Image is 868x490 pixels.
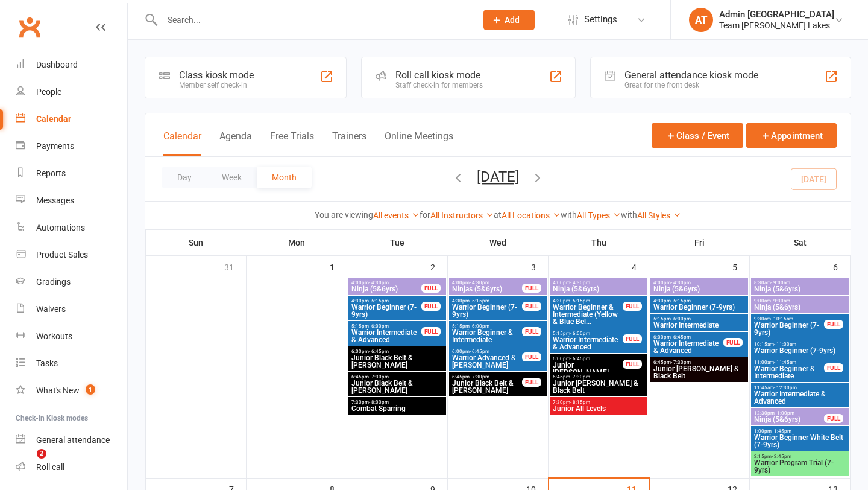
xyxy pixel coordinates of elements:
[494,210,502,220] strong: at
[671,280,691,285] span: - 4:30pm
[16,133,127,160] a: Payments
[753,304,846,311] span: Ninja (5&6yrs)
[451,280,523,285] span: 4:00pm
[753,416,825,423] span: Ninja (5&6yrs)
[552,361,623,376] span: Junior [PERSON_NAME]
[451,323,523,329] span: 5:15pm
[653,298,746,304] span: 4:30pm
[16,78,127,106] a: People
[552,374,645,380] span: 6:45pm
[649,230,750,255] th: Fri
[451,285,523,293] span: Ninjas (5&6yrs)
[477,168,519,185] button: [DATE]
[570,399,590,405] span: - 8:15pm
[824,363,843,372] div: FULL
[774,385,797,390] span: - 12:30pm
[224,256,246,276] div: 31
[351,298,422,304] span: 4:30pm
[653,280,746,285] span: 4:00pm
[671,360,691,365] span: - 7:30pm
[351,280,422,285] span: 4:00pm
[771,316,793,322] span: - 10:15am
[369,374,389,380] span: - 7:30pm
[369,399,389,405] span: - 8:00pm
[351,323,422,329] span: 5:15pm
[36,141,74,151] div: Payments
[159,11,468,28] input: Search...
[16,269,127,296] a: Gradings
[421,302,441,311] div: FULL
[771,280,790,285] span: - 9:00am
[430,256,447,276] div: 2
[624,81,758,89] div: Great for the front desk
[421,284,441,293] div: FULL
[36,277,71,287] div: Gradings
[824,414,843,423] div: FULL
[395,69,483,81] div: Roll call kiosk mode
[522,378,541,387] div: FULL
[330,256,347,276] div: 1
[16,106,127,133] a: Calendar
[257,167,312,188] button: Month
[36,60,78,69] div: Dashboard
[369,323,389,329] span: - 6:00pm
[36,168,66,178] div: Reports
[16,427,127,454] a: General attendance kiosk mode
[653,360,746,365] span: 6:45pm
[451,380,523,394] span: Junior Black Belt & [PERSON_NAME]
[584,6,617,33] span: Settings
[369,349,389,354] span: - 6:45pm
[36,304,66,314] div: Waivers
[207,167,257,188] button: Week
[470,349,489,354] span: - 6:45pm
[16,377,127,404] a: What's New1
[430,211,494,220] a: All Instructors
[385,130,453,156] button: Online Meetings
[351,374,444,380] span: 6:45pm
[653,322,746,329] span: Warrior Intermediate
[570,331,590,336] span: - 6:00pm
[753,428,846,434] span: 1:00pm
[451,298,523,304] span: 4:30pm
[772,428,791,434] span: - 1:45pm
[36,87,61,97] div: People
[753,342,846,347] span: 10:15am
[753,390,846,405] span: Warrior Intermediate & Advanced
[163,130,201,156] button: Calendar
[570,374,590,380] span: - 7:30pm
[16,51,127,78] a: Dashboard
[623,360,642,369] div: FULL
[36,250,88,259] div: Product Sales
[653,316,746,322] span: 5:15pm
[753,454,846,459] span: 2:15pm
[746,123,837,148] button: Appointment
[522,284,541,293] div: FULL
[753,322,825,336] span: Warrior Beginner (7-9yrs)
[36,386,80,395] div: What's New
[753,410,825,416] span: 12:30pm
[373,211,420,220] a: All events
[470,298,489,304] span: - 5:15pm
[247,230,347,255] th: Mon
[570,298,590,304] span: - 5:15pm
[652,123,743,148] button: Class / Event
[577,211,621,220] a: All Types
[632,256,649,276] div: 4
[451,374,523,380] span: 6:45pm
[16,350,127,377] a: Tasks
[531,256,548,276] div: 3
[451,354,523,369] span: Warrior Advanced & [PERSON_NAME]
[451,349,523,354] span: 6:00pm
[146,230,247,255] th: Sun
[470,323,489,329] span: - 6:00pm
[36,223,85,232] div: Automations
[351,349,444,354] span: 6:00pm
[552,356,623,361] span: 6:00pm
[448,230,549,255] th: Wed
[753,459,846,474] span: Warrior Program Trial (7-9yrs)
[351,354,444,369] span: Junior Black Belt & [PERSON_NAME]
[522,327,541,336] div: FULL
[653,340,724,354] span: Warrior Intermediate & Advanced
[16,160,127,187] a: Reports
[753,434,846,448] span: Warrior Beginner White Belt (7-9yrs)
